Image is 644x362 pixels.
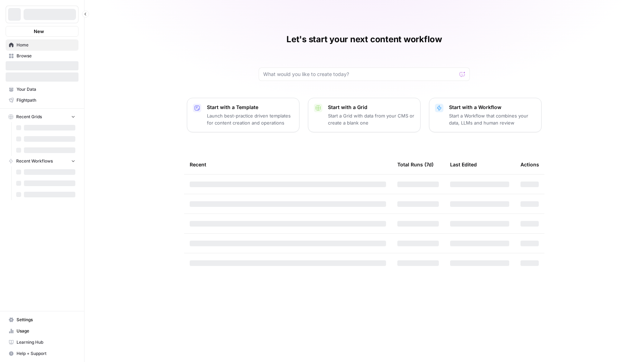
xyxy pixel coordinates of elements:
[520,155,539,174] div: Actions
[429,98,542,132] button: Start with a WorkflowStart a Workflow that combines your data, LLMs and human review
[6,112,78,122] button: Recent Grids
[17,317,75,323] span: Settings
[6,337,78,348] a: Learning Hub
[17,97,75,103] span: Flightpath
[17,339,75,345] span: Learning Hub
[16,158,53,164] span: Recent Workflows
[17,328,75,334] span: Usage
[263,71,457,78] input: What would you like to create today?
[17,42,75,48] span: Home
[449,112,536,126] p: Start a Workflow that combines your data, LLMs and human review
[17,53,75,59] span: Browse
[190,155,386,174] div: Recent
[397,155,434,174] div: Total Runs (7d)
[328,104,415,111] p: Start with a Grid
[207,112,293,126] p: Launch best-practice driven templates for content creation and operations
[17,86,75,93] span: Your Data
[17,350,75,357] span: Help + Support
[6,39,78,51] a: Home
[6,325,78,337] a: Usage
[450,155,477,174] div: Last Edited
[34,28,44,35] span: New
[207,104,293,111] p: Start with a Template
[286,34,442,45] h1: Let's start your next content workflow
[6,26,78,37] button: New
[328,112,415,126] p: Start a Grid with data from your CMS or create a blank one
[187,98,299,132] button: Start with a TemplateLaunch best-practice driven templates for content creation and operations
[6,314,78,325] a: Settings
[6,50,78,62] a: Browse
[6,156,78,166] button: Recent Workflows
[6,84,78,95] a: Your Data
[308,98,421,132] button: Start with a GridStart a Grid with data from your CMS or create a blank one
[16,114,42,120] span: Recent Grids
[449,104,536,111] p: Start with a Workflow
[6,348,78,359] button: Help + Support
[6,95,78,106] a: Flightpath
